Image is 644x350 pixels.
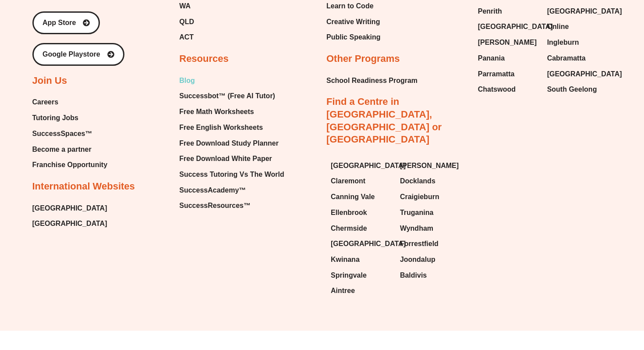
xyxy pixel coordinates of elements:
[478,20,538,33] a: [GEOGRAPHIC_DATA]
[81,144,136,150] span: Calculate the new IQR.
[81,229,160,235] span: each number is increased by 10?
[331,253,360,266] span: Kwinana
[64,178,185,183] span: Two unknown numbers are chosen with mean = 10
[223,1,236,13] button: Text
[179,184,284,197] a: SuccessAcademy™
[547,20,608,33] a: Online
[179,105,254,118] span: Free Math Worksheets
[179,105,284,118] a: Free Math Worksheets
[248,1,260,13] button: Add or edit images
[219,86,249,92] span: RESPONSE
[32,96,59,109] span: Careers
[478,83,516,96] span: Chatswood
[42,51,100,58] span: Google Playstore
[32,158,108,171] a: Franchise Opportunity
[32,75,67,87] h2: Join Us
[494,251,644,350] iframe: Chat Widget
[49,86,56,92] span: Q#
[331,253,391,266] a: Kwinana
[547,52,586,65] span: Cabramatta
[179,53,229,65] h2: Resources
[400,190,439,204] span: Craigieburn
[64,196,87,201] span: numbers?
[32,143,92,156] span: Become a partner
[400,159,460,172] a: [PERSON_NAME]
[179,31,254,44] a: ACT
[331,159,406,172] span: [GEOGRAPHIC_DATA]
[179,89,275,103] span: Successbot™ (Free AI Tutor)
[547,83,608,96] a: South Geelong
[547,52,608,65] a: Cabramatta
[179,168,284,181] a: Success Tutoring Vs The World
[32,180,135,193] h2: International Websites
[478,52,505,65] span: Panania
[81,107,129,112] span: Calculate the range.
[400,175,435,188] span: Docklands
[236,1,248,13] button: Draw
[50,178,56,183] span: 19
[400,190,460,204] a: Craigieburn
[88,18,226,22] span: © Success Tutoring 2022, All rights Reserved • Levels 7-8 Mathematics
[64,98,194,103] span: Consider the set of numbers 2, 3, 3, 4, 5, 5, 5, 7, 9, 10.
[478,68,515,81] span: Parramatta
[400,159,459,172] span: [PERSON_NAME]
[400,253,460,266] a: Joondalup
[179,199,251,212] span: SuccessResources™
[64,211,182,216] span: For a set of 3 numbers, what effect is there on the
[331,222,367,235] span: Chermside
[81,117,125,122] span: Calculate the IQR.
[331,222,391,235] a: Chermside
[331,269,391,282] a: Springvale
[400,269,427,282] span: Baldivis
[331,190,391,204] a: Canning Vale
[326,74,418,87] a: School Readiness Program
[179,15,194,29] span: QLD
[400,206,433,219] span: Truganina
[478,52,538,65] a: Panania
[32,217,107,230] span: [GEOGRAPHIC_DATA]
[42,19,76,26] span: App Store
[400,206,460,219] a: Truganina
[114,86,142,92] span: QUESTION
[547,5,622,18] span: [GEOGRAPHIC_DATA]
[478,5,502,18] span: Penrith
[72,107,77,112] span: a)
[32,202,107,215] a: [GEOGRAPHIC_DATA]
[331,206,367,219] span: Ellenbrook
[400,175,460,188] a: Docklands
[478,36,538,49] a: [PERSON_NAME]
[547,83,597,96] span: South Geelong
[547,68,608,81] a: [GEOGRAPHIC_DATA]
[326,96,442,145] a: Find a Centre in [GEOGRAPHIC_DATA], [GEOGRAPHIC_DATA] or [GEOGRAPHIC_DATA]
[400,237,460,250] a: Forrestfield
[331,190,375,204] span: Canning Vale
[326,15,381,29] a: Creative Writing
[400,222,460,235] a: Wyndham
[179,152,272,165] span: Free Download White Paper
[72,126,77,131] span: c)
[72,154,77,159] span: e)
[331,284,355,297] span: Aintree
[179,31,194,44] span: ACT
[400,253,435,266] span: Joondalup
[32,111,108,125] a: Tutoring Jobs
[32,127,92,140] span: SuccessSpaces™
[331,175,365,188] span: Claremont
[547,5,608,18] a: [GEOGRAPHIC_DATA]
[179,137,279,150] span: Free Download Study Planner
[32,127,108,140] a: SuccessSpaces™
[64,220,83,225] span: range if:
[32,96,108,109] a: Careers
[547,68,622,81] span: [GEOGRAPHIC_DATA]
[400,222,433,235] span: Wyndham
[32,43,124,66] a: Google Playstore
[50,98,56,103] span: 18
[179,89,284,103] a: Successbot™ (Free AI Tutor)
[478,83,538,96] a: Chatswood
[331,159,391,172] a: [GEOGRAPHIC_DATA]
